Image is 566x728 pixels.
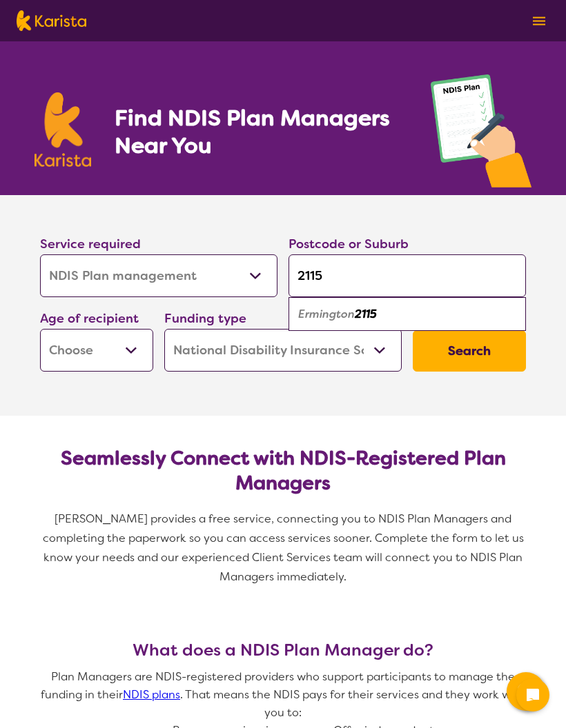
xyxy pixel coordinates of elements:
input: Type [289,254,526,297]
img: menu [533,17,545,26]
img: plan-management [431,74,531,195]
button: Channel Menu [507,672,545,711]
span: [PERSON_NAME] provides a free service, connecting you to NDIS Plan Managers and completing the pa... [43,512,527,584]
img: Karista logo [17,10,86,31]
h2: Seamlessly Connect with NDIS-Registered Plan Managers [51,446,515,496]
label: Funding type [164,310,246,327]
div: Ermington 2115 [295,301,519,327]
button: Search [413,330,526,372]
img: Karista logo [35,92,91,167]
label: Service required [40,236,141,252]
label: Postcode or Suburb [289,236,409,252]
label: Age of recipient [40,310,139,327]
p: Plan Managers are NDIS-registered providers who support participants to manage the funding in the... [35,668,531,722]
a: NDIS plans [123,687,180,702]
em: 2115 [355,307,377,321]
em: Ermington [298,307,355,321]
h1: Find NDIS Plan Managers Near You [115,104,403,159]
h3: What does a NDIS Plan Manager do? [35,640,531,660]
